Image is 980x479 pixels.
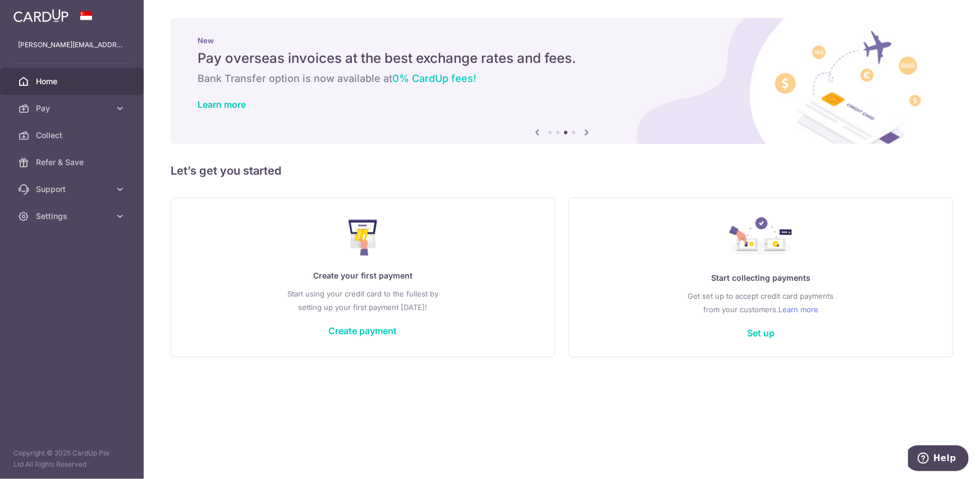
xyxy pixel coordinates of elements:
p: Get set up to accept credit card payments from your customers. [592,289,930,316]
img: Make Payment [349,220,377,256]
a: Create payment [329,325,397,336]
p: Create your first payment [194,269,532,282]
span: 0% CardUp fees! [392,72,476,84]
span: Pay [36,103,110,114]
img: Collect Payment [729,217,793,258]
p: [PERSON_NAME][EMAIL_ADDRESS][DOMAIN_NAME] [18,39,126,51]
a: Learn more [198,99,246,110]
img: International Invoice Banner [171,18,953,144]
iframe: Opens a widget where you can find more information [908,445,969,473]
p: Start using your credit card to the fullest by setting up your first payment [DATE]! [194,287,532,314]
h6: Bank Transfer option is now available at [198,72,926,85]
a: Set up [747,327,775,339]
span: Collect [36,130,110,141]
a: Learn more [778,303,818,316]
h5: Pay overseas invoices at the best exchange rates and fees. [198,49,926,67]
span: Home [36,76,110,87]
p: New [198,36,926,45]
span: Refer & Save [36,157,110,168]
h5: Let’s get you started [171,162,953,180]
img: CardUp [13,9,68,22]
span: Support [36,184,110,195]
p: Start collecting payments [592,271,930,285]
span: Settings [36,211,110,222]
